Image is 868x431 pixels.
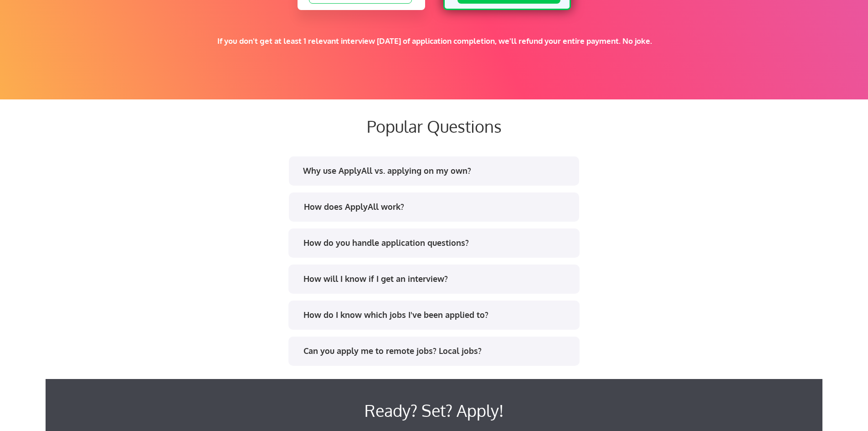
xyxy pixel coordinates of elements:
div: Popular Questions [216,116,653,136]
div: How does ApplyAll work? [304,201,571,213]
div: Can you apply me to remote jobs? Local jobs? [303,345,571,357]
div: How do I know which jobs I've been applied to? [303,309,571,321]
div: Why use ApplyAll vs. applying on my own? [303,165,570,177]
div: How do you handle application questions? [303,237,571,249]
div: How will I know if I get an interview? [303,273,571,285]
div: Ready? Set? Apply! [173,397,695,424]
div: If you don't get at least 1 relevant interview [DATE] of application completion, we'll refund you... [159,36,710,46]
